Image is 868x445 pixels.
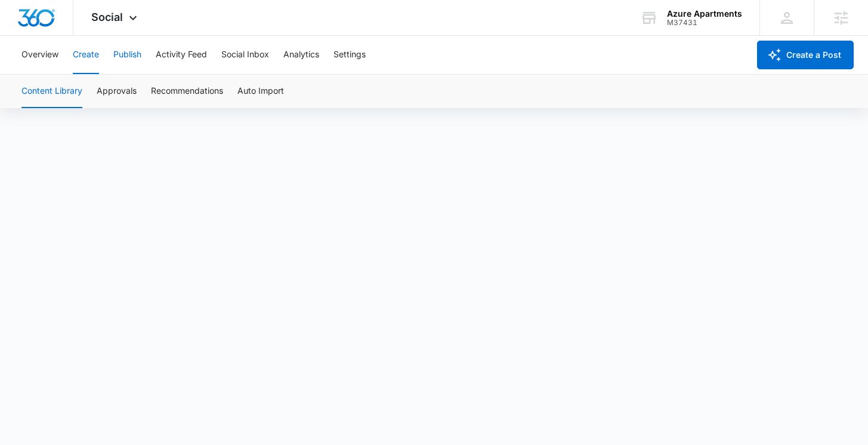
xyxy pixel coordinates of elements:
[113,36,141,74] button: Publish
[73,36,99,74] button: Create
[151,75,223,108] button: Recommendations
[221,36,269,74] button: Social Inbox
[667,19,742,27] div: account id
[237,75,284,108] button: Auto Import
[91,11,123,23] span: Social
[333,36,366,74] button: Settings
[283,36,319,74] button: Analytics
[667,9,742,19] div: account name
[21,36,58,74] button: Overview
[156,36,207,74] button: Activity Feed
[757,41,854,69] button: Create a Post
[97,75,137,108] button: Approvals
[21,75,82,108] button: Content Library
